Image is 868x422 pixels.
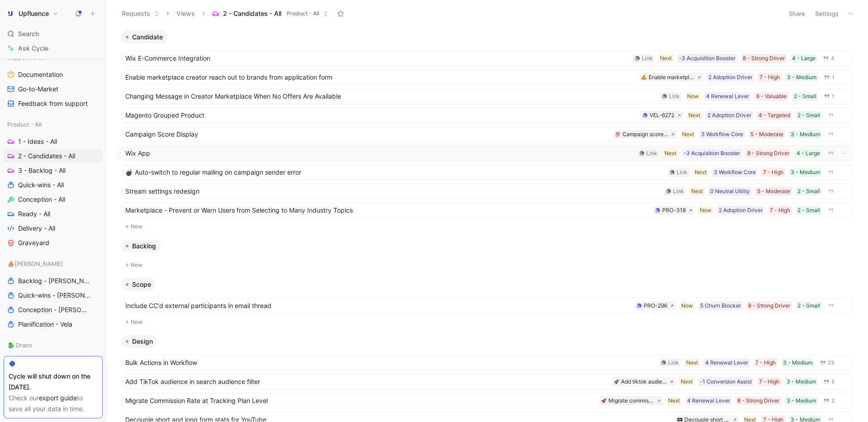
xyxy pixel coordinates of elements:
[755,358,776,367] div: 7 - High
[682,130,694,139] div: Next
[787,377,816,386] div: 3 - Medium
[125,53,629,64] span: Wix E-Commerce Integration
[122,108,852,123] a: Magento Grouped Product2 - Small4 - Targeted2 Adoption DriverNextVEL-6272
[797,301,820,310] div: 2 - Small
[664,149,676,158] div: Next
[125,186,660,197] span: Stream settings redesign
[125,129,610,140] span: Campaign Score Display
[125,91,656,102] span: Changing Message in Creator Marketplace When No Offers Are Available
[4,42,103,55] a: Ask Cycle
[122,51,852,66] a: Wix E-Commerce Integration4 - Large8 - Strong Driver-3 Acquisition BoosterNextLink4
[688,111,700,120] div: Next
[125,395,596,406] span: Migrate Commission Rate at Tracking Plan Level
[132,280,151,289] span: Scope
[621,377,667,386] div: Add tiktok audience in search audience filter
[18,195,65,204] span: Conception - All
[748,301,790,310] div: 8 - Strong Driver
[18,43,48,54] span: Ask Cycle
[642,54,653,63] div: Link
[125,357,655,368] span: Bulk Actions in Workflow
[18,137,57,146] span: 1 - Ideas - All
[747,149,789,158] div: 8 - Strong Driver
[122,89,852,104] a: Changing Message in Creator Marketplace When No Offers Are Available2 - Small6 - Valuable4 Renewa...
[118,278,857,328] div: ScopeNew
[121,317,853,327] button: New
[4,27,103,41] div: Search
[121,240,161,252] button: Backlog
[695,168,707,177] div: Next
[700,377,752,386] div: -1 Conversion Assist
[831,398,835,403] span: 2
[821,396,836,406] button: 2
[719,206,763,215] div: 2 Adoption Driver
[743,54,785,63] div: 8 - Strong Driver
[691,187,703,196] div: Next
[4,222,103,235] a: Delivery - All
[125,376,608,387] span: Add TikTok audience in search audience filter
[4,68,103,81] a: Documentation
[614,379,619,384] img: 🚀
[7,120,42,129] span: Product - All
[118,31,857,232] div: CandidateNew
[756,92,787,101] div: 6 - Valuable
[759,377,779,386] div: 7 - High
[4,338,103,352] div: 🐉 Draco
[125,205,650,216] span: Marketplace - Prevent or Warn Users from Selecting to Many Industry Topics
[4,82,103,96] a: Go-to-Market
[662,206,686,215] div: PRO-318
[121,335,157,348] button: Design
[122,374,852,389] a: Add TikTok audience in search audience filter3 - Medium7 - High-1 Conversion AssistNext🚀Add tikto...
[18,166,66,175] span: 3 - Backlog - All
[700,301,741,310] div: 5 Churn Blocker
[687,396,730,405] div: 4 Renewal Lever
[125,148,634,159] span: Wix App
[622,130,668,139] div: Campaign score display
[759,73,780,82] div: 7 - High
[669,92,680,101] div: Link
[4,236,103,250] a: Graveyard
[125,72,636,83] span: Enable marketplace creator reach out to brands from application form
[6,9,15,18] img: Upfluence
[121,260,853,270] button: New
[797,149,820,158] div: 4 - Large
[118,7,163,20] button: Requests
[705,358,748,367] div: 4 Renewal Lever
[125,167,664,178] span: 💣 Auto-switch to regular mailing on campaign sender error
[132,33,163,42] span: Candidate
[4,207,103,221] a: Ready - All
[4,338,103,413] div: 🐉 DracoBacklog - DracoQuick-wins - DracoConception - DracoPlanification - Draco
[4,257,103,270] div: ⛵️[PERSON_NAME]
[706,92,749,101] div: 4 Renewal Lever
[821,377,836,387] button: 5
[679,54,735,63] div: -3 Acquisition Booster
[172,7,199,20] button: Views
[223,9,281,18] span: 2 - Candidates - All
[9,393,98,414] div: Check our to save all your data in time.
[18,224,55,233] span: Delivery - All
[122,203,852,218] a: Marketplace - Prevent or Warn Users from Selecting to Many Industry Topics2 - Small7 - High2 Adop...
[763,168,783,177] div: 7 - High
[701,130,743,139] div: 3 Workflow Core
[708,73,752,82] div: 2 Adoption Driver
[668,396,680,405] div: Next
[18,70,63,79] span: Documentation
[650,111,674,120] div: VEL-6272
[601,398,607,403] img: 🚀
[818,358,836,368] button: 23
[122,355,852,370] a: Bulk Actions in Workflow3 - Medium7 - High4 Renewal LeverNextLink23
[19,9,49,18] h1: Upfluence
[18,85,58,94] span: Go-to-Market
[118,240,857,271] div: BacklogNew
[828,360,835,365] span: 23
[686,358,698,367] div: Next
[122,184,852,199] a: Stream settings redesign2 - Small5 - Moderate0 Neutral UtilityNextLink
[18,209,50,218] span: Ready - All
[683,149,740,158] div: -3 Acquisition Booster
[4,178,103,192] a: Quick-wins - All
[125,110,637,121] span: Magento Grouped Product
[18,152,75,161] span: 2 - Candidates - All
[759,111,790,120] div: 4 - Targeted
[714,168,756,177] div: 3 Workflow Core
[18,305,92,314] span: Conception - [PERSON_NAME]
[4,289,103,302] a: Quick-wins - [PERSON_NAME]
